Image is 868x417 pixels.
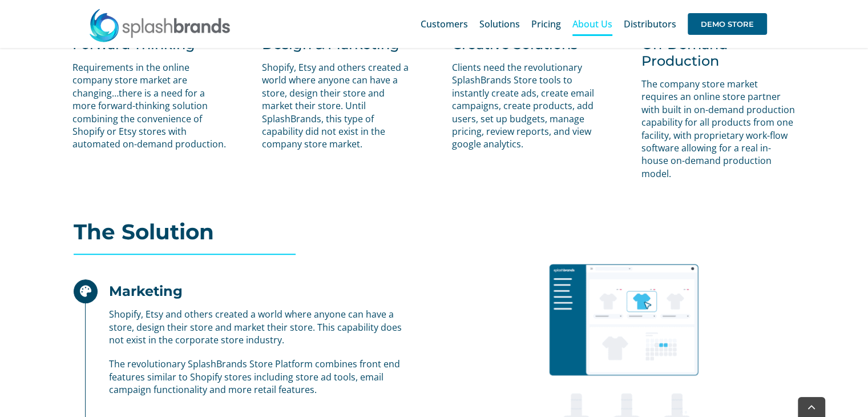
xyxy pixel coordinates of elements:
p: Shopify, Etsy and others created a world where anyone can have a store, design their store and ma... [262,61,417,151]
h2: Marketing [109,283,183,299]
a: Customers [421,6,468,42]
a: DEMO STORE [688,6,767,42]
span: Customers [421,19,468,29]
p: The company store market requires an online store partner with built in on-demand production capa... [641,78,796,180]
a: Distributors [624,6,676,42]
nav: Main Menu Sticky [421,6,767,42]
img: SplashBrands.com Logo [88,8,231,42]
p: Clients need the revolutionary SplashBrands Store tools to instantly create ads, create email cam... [452,61,607,151]
span: DEMO STORE [688,13,767,35]
p: Shopify, Etsy and others created a world where anyone can have a store, design their store and ma... [109,308,415,346]
span: Distributors [624,19,676,29]
span: Pricing [531,19,561,29]
p: The revolutionary SplashBrands Store Platform combines front end features similar to Shopify stor... [109,358,415,396]
span: Solutions [479,19,520,29]
span: About Us [572,19,612,29]
h3: On-Demand Production [641,36,796,69]
h2: The Solution [74,220,415,243]
a: Pricing [531,6,561,42]
p: Requirements in the online company store market are changing…there is a need for a more forward-t... [72,61,227,151]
